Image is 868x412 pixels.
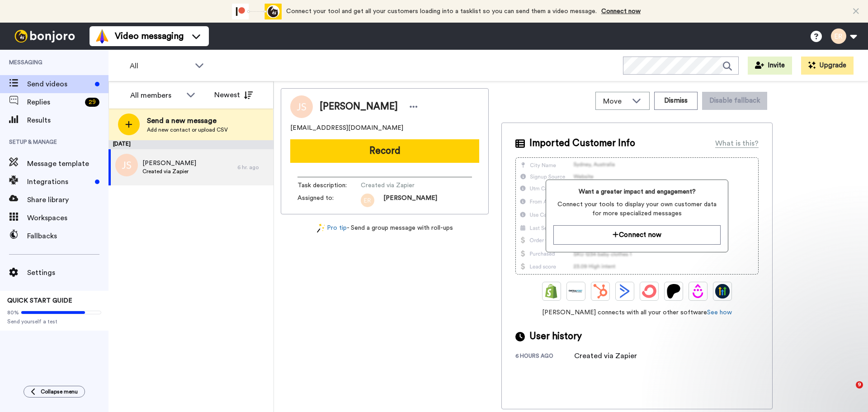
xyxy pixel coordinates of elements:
[361,181,447,190] span: Created via Zapier
[691,284,705,298] img: Drip
[7,298,72,304] span: QUICK START GUIDE
[27,79,91,90] span: Send videos
[27,194,108,205] span: Share library
[115,154,138,176] img: js.png
[27,213,108,223] span: Workspaces
[593,284,608,298] img: Hubspot
[317,223,325,233] img: magic-wand.svg
[24,386,85,398] button: Collapse menu
[232,4,282,19] div: animation
[515,308,759,317] span: [PERSON_NAME] connects with all your other software
[7,318,101,325] span: Send yourself a test
[290,123,403,133] span: [EMAIL_ADDRESS][DOMAIN_NAME]
[553,200,720,218] span: Connect your tools to display your own customer data for more specialized messages
[297,194,361,207] span: Assigned to:
[317,223,347,233] a: Pro tip
[281,223,489,233] div: - Send a group message with roll-ups
[544,284,559,298] img: Shopify
[142,159,196,168] span: [PERSON_NAME]
[553,187,720,196] span: Want a greater impact and engagement?
[41,388,78,395] span: Collapse menu
[130,61,190,71] span: All
[603,96,627,107] span: Move
[618,284,632,298] img: ActiveCampaign
[286,8,597,14] span: Connect your tool and get all your customers loading into a tasklist so you can send them a video...
[208,86,259,104] button: Newest
[569,284,583,298] img: Ontraport
[801,57,854,75] button: Upgrade
[85,98,99,107] div: 29
[27,158,108,169] span: Message template
[95,29,109,43] img: vm-color.svg
[27,267,108,278] span: Settings
[529,137,635,150] span: Imported Customer Info
[108,140,274,149] div: [DATE]
[147,126,228,133] span: Add new contact or upload CSV
[654,92,698,110] button: Dismiss
[27,231,108,242] span: Fallbacks
[27,176,91,187] span: Integrations
[383,194,437,207] span: [PERSON_NAME]
[7,309,19,316] span: 80%
[553,225,720,245] button: Connect now
[666,284,681,298] img: Patreon
[290,139,479,163] button: Record
[715,138,759,149] div: What is this?
[642,284,656,298] img: ConvertKit
[130,90,182,101] div: All members
[837,381,859,403] iframe: Intercom live chat
[702,92,767,110] button: Disable fallback
[748,57,792,75] button: Invite
[27,97,81,108] span: Replies
[601,8,641,14] a: Connect now
[27,115,108,126] span: Results
[147,115,228,126] span: Send a new message
[515,352,574,361] div: 6 hours ago
[574,350,637,361] div: Created via Zapier
[529,330,582,343] span: User history
[115,30,184,43] span: Video messaging
[297,181,361,190] span: Task description :
[361,194,374,207] img: er.png
[142,168,196,175] span: Created via Zapier
[11,30,79,43] img: bj-logo-header-white.svg
[237,164,269,171] div: 6 hr. ago
[856,381,863,388] span: 9
[320,100,398,114] span: [PERSON_NAME]
[290,95,313,118] img: Image of Jessie Streibeck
